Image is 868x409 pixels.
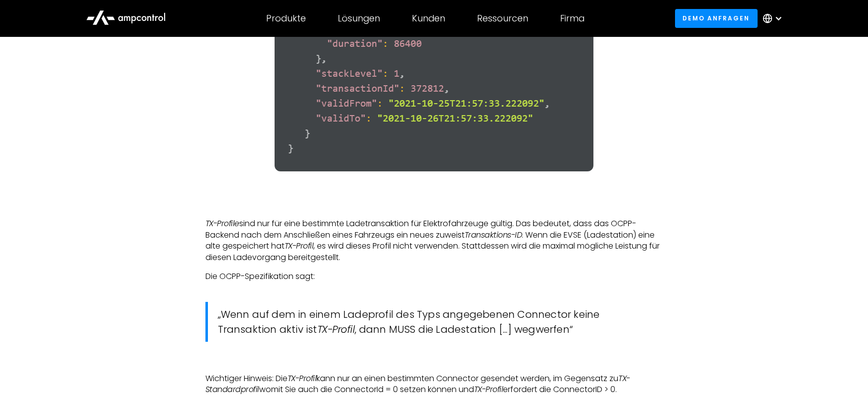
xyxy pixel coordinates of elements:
div: Ressourcen [477,13,528,24]
div: Firma [560,13,584,24]
em: TX-Profil [288,373,317,384]
div: Kunden [412,13,445,24]
p: sind nur für eine bestimmte Ladetransaktion für Elektrofahrzeuge gültig. Das bedeutet, dass das O... [205,218,663,263]
em: TX-Profil [474,384,503,395]
em: TX-Profil [285,240,314,252]
em: TX-Standardprofil [205,373,630,395]
em: Transaktions-ID [465,229,522,241]
a: Demo anfragen [675,9,758,27]
div: Lösungen [338,13,380,24]
p: ‍ [205,199,663,210]
em: TX-Profil [317,322,355,336]
div: Produkte [266,13,306,24]
em: TX-Profile [205,218,239,229]
blockquote: „Wenn auf dem in einem Ladeprofil des Typs angegebenen Connector keine Transaktion aktiv ist , da... [205,302,663,342]
p: Die OCPP-Spezifikation sagt: [205,271,663,282]
p: ‍ Wichtiger Hinweis: Die kann nur an einen bestimmten Connector gesendet werden, im Gegensatz zu ... [205,362,663,395]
